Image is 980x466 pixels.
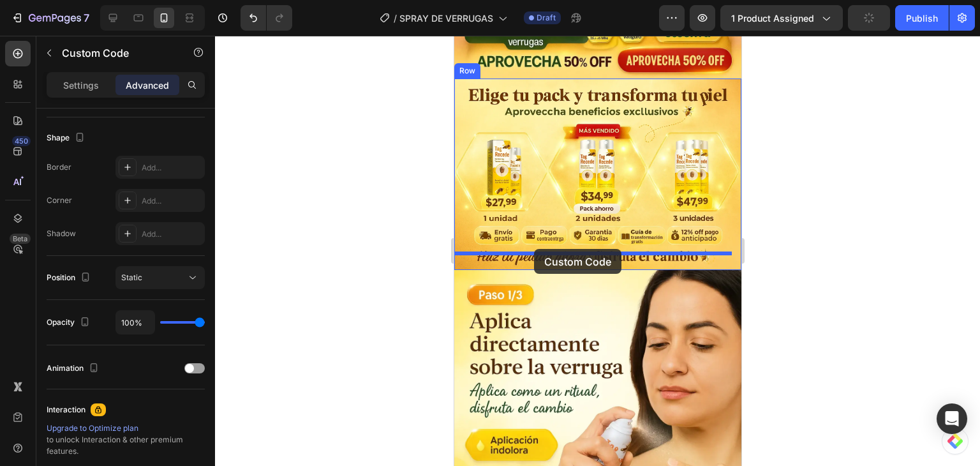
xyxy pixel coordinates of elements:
button: Static [115,266,205,289]
span: Static [121,273,142,282]
div: Upgrade to Optimize plan [47,423,205,434]
iframe: Design area [454,36,741,466]
p: Advanced [126,79,169,92]
div: Border [47,162,71,173]
div: Interaction [47,404,85,416]
div: Open Intercom Messenger [937,403,967,434]
div: Corner [47,195,72,206]
span: SPRAY DE VERRUGAS [399,11,493,25]
div: Shadow [47,228,76,239]
div: Undo/Redo [241,5,292,31]
div: Position [47,269,93,287]
p: 7 [84,10,89,26]
span: 1 product assigned [731,11,814,25]
div: Add... [142,162,202,174]
div: Publish [906,11,938,25]
p: Custom Code [62,45,170,61]
span: Draft [537,12,556,24]
div: Animation [47,360,101,377]
div: Add... [142,229,202,240]
button: 7 [5,5,95,31]
div: Opacity [47,314,93,331]
div: Beta [10,234,31,244]
button: 1 product assigned [720,5,843,31]
div: to unlock Interaction & other premium features. [47,423,205,457]
div: Shape [47,130,87,147]
div: Add... [142,195,202,207]
button: Publish [895,5,949,31]
p: Settings [63,79,99,92]
div: 450 [12,136,31,146]
span: / [394,11,397,25]
input: Auto [116,311,154,334]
